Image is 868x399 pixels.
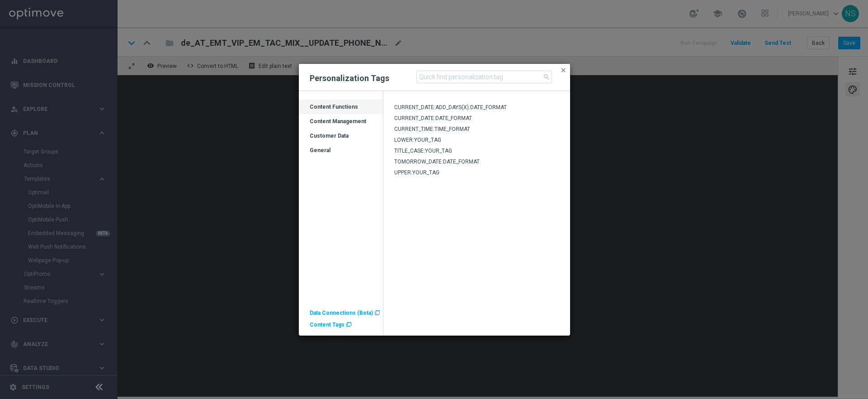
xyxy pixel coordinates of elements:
[383,113,571,124] div: Press SPACE to select this row.
[383,102,571,113] div: Press SPACE to select this row.
[346,322,351,327] span: 
[543,73,550,81] span: search
[299,118,383,132] div: Content Management
[310,322,344,328] span: Content Tags
[374,310,380,316] span: 
[394,126,470,132] span: CURRENT_TIME:TIME_FORMAT
[383,157,571,168] div: Press SPACE to select this row.
[394,148,452,154] span: TITLE_CASE:YOUR_TAG
[299,100,383,114] div: Press SPACE to deselect this row.
[310,73,389,84] h2: Personalization Tags
[394,137,441,143] span: LOWER:YOUR_TAG
[310,310,373,316] span: Data Connections (Beta)
[394,115,472,121] span: CURRENT_DATE:DATE_FORMAT
[560,67,567,74] span: close
[299,147,383,161] div: General
[299,129,383,143] div: Press SPACE to select this row.
[394,169,439,176] span: UPPER:YOUR_TAG
[383,146,571,157] div: Press SPACE to select this row.
[299,143,383,158] div: Press SPACE to select this row.
[394,104,507,111] span: CURRENT_DATE:ADD_DAYS(X):DATE_FORMAT
[394,159,480,165] span: TOMORROW_DATE:DATE_FORMAT
[299,114,383,129] div: Press SPACE to select this row.
[299,132,383,147] div: Customer Data
[383,168,571,178] div: Press SPACE to select this row.
[383,124,571,135] div: Press SPACE to select this row.
[416,71,552,83] input: Quick find personalization tag
[383,135,571,146] div: Press SPACE to select this row.
[299,103,383,118] div: Content Functions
